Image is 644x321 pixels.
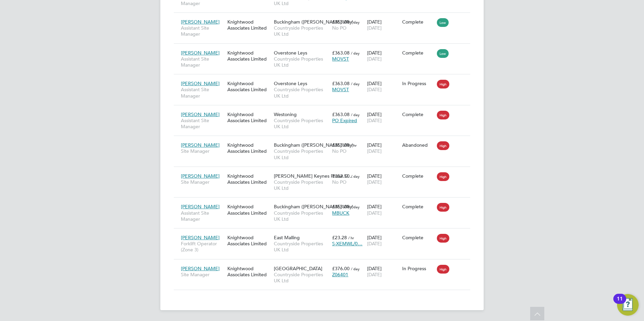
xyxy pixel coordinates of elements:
[179,262,470,267] a: [PERSON_NAME]Site ManagerKnightwood Associates Limited[GEOGRAPHIC_DATA]Countryside Properties UK ...
[181,241,224,253] span: Forklift Operator (Zone 3)
[402,111,434,117] div: Complete
[179,108,470,113] a: [PERSON_NAME]Assistant Site ManagerKnightwood Associates LimitedWestoningCountryside Properties U...
[274,117,329,130] span: Countryside Properties UK Ltd
[274,179,329,191] span: Countryside Properties UK Ltd
[365,139,400,157] div: [DATE]
[367,272,382,278] span: [DATE]
[179,138,470,144] a: [PERSON_NAME]Site ManagerKnightwood Associates LimitedBuckingham ([PERSON_NAME] Way)Countryside P...
[179,169,470,175] a: [PERSON_NAME]Site ManagerKnightwood Associates Limited[PERSON_NAME] Keynes Phase D…Countryside Pr...
[181,272,224,278] span: Site Manager
[351,20,360,25] span: / day
[351,50,360,56] span: / day
[274,204,353,210] span: Buckingham ([PERSON_NAME] Way)
[274,173,353,179] span: [PERSON_NAME] Keynes Phase D…
[226,15,272,34] div: Knightwood Associates Limited
[437,18,449,27] span: Low
[332,235,347,241] span: £23.28
[181,86,224,99] span: Assistant Site Manager
[179,46,470,52] a: [PERSON_NAME]Assistant Site ManagerKnightwood Associates LimitedOverstone LeysCountryside Propert...
[351,174,360,179] span: / day
[332,111,350,117] span: £363.08
[351,266,360,271] span: / day
[351,112,360,117] span: / day
[348,235,354,240] span: / hr
[226,231,272,250] div: Knightwood Associates Limited
[181,111,220,117] span: [PERSON_NAME]
[181,265,220,272] span: [PERSON_NAME]
[332,179,347,185] span: No PO
[274,25,329,37] span: Countryside Properties UK Ltd
[367,86,382,93] span: [DATE]
[274,56,329,68] span: Countryside Properties UK Ltd
[181,235,220,241] span: [PERSON_NAME]
[181,25,224,37] span: Assistant Site Manager
[351,204,360,209] span: / day
[274,241,329,253] span: Countryside Properties UK Ltd
[332,19,350,25] span: £363.08
[402,80,434,86] div: In Progress
[181,19,220,25] span: [PERSON_NAME]
[274,272,329,284] span: Countryside Properties UK Ltd
[367,117,382,123] span: [DATE]
[402,204,434,210] div: Complete
[332,56,349,62] span: MOVST
[332,272,348,278] span: Z06401
[181,142,220,148] span: [PERSON_NAME]
[367,241,382,247] span: [DATE]
[367,179,382,185] span: [DATE]
[181,56,224,68] span: Assistant Site Manager
[332,241,362,247] span: S-XEMWL/0…
[437,172,449,181] span: High
[274,210,329,222] span: Countryside Properties UK Ltd
[274,148,329,160] span: Countryside Properties UK Ltd
[365,262,400,281] div: [DATE]
[179,231,470,237] a: [PERSON_NAME]Forklift Operator (Zone 3)Knightwood Associates LimitedEast MallingCountryside Prope...
[181,117,224,130] span: Assistant Site Manager
[332,265,350,272] span: £376.00
[181,204,220,210] span: [PERSON_NAME]
[274,80,307,86] span: Overstone Leys
[181,173,220,179] span: [PERSON_NAME]
[437,141,449,150] span: High
[332,25,347,31] span: No PO
[402,173,434,179] div: Complete
[437,265,449,274] span: High
[402,265,434,272] div: In Progress
[332,148,347,154] span: No PO
[365,170,400,188] div: [DATE]
[179,77,470,82] a: [PERSON_NAME]Assistant Site ManagerKnightwood Associates LimitedOverstone LeysCountryside Propert...
[181,80,220,86] span: [PERSON_NAME]
[274,142,353,148] span: Buckingham ([PERSON_NAME] Way)
[365,200,400,219] div: [DATE]
[226,200,272,219] div: Knightwood Associates Limited
[402,50,434,56] div: Complete
[367,56,382,62] span: [DATE]
[351,81,360,86] span: / day
[181,148,224,154] span: Site Manager
[332,50,350,56] span: £363.08
[332,210,349,216] span: MBUCK
[181,210,224,222] span: Assistant Site Manager
[332,80,350,86] span: £363.08
[437,234,449,243] span: High
[226,262,272,281] div: Knightwood Associates Limited
[274,50,307,56] span: Overstone Leys
[365,231,400,250] div: [DATE]
[617,299,623,308] div: 11
[332,142,350,148] span: £363.08
[274,19,353,25] span: Buckingham ([PERSON_NAME] Way)
[402,142,434,148] div: Abandoned
[437,203,449,212] span: High
[365,108,400,127] div: [DATE]
[437,111,449,119] span: High
[437,80,449,88] span: High
[274,86,329,99] span: Countryside Properties UK Ltd
[226,108,272,127] div: Knightwood Associates Limited
[367,25,382,31] span: [DATE]
[367,210,382,216] span: [DATE]
[351,143,357,148] span: / hr
[226,139,272,157] div: Knightwood Associates Limited
[332,117,357,123] span: PO Expired
[617,294,639,316] button: Open Resource Center, 11 new notifications
[402,235,434,241] div: Complete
